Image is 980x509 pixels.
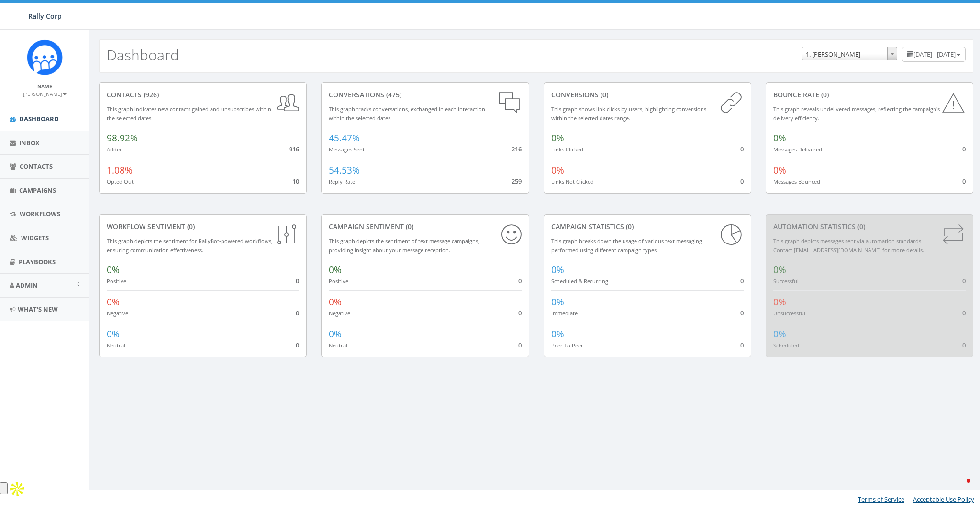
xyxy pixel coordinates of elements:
[16,281,38,289] span: Admin
[740,277,744,285] span: 0
[802,47,897,61] span: 1. James Martin
[329,90,521,100] div: conversations
[107,222,299,231] div: Workflow Sentiment
[962,145,966,153] span: 0
[107,178,134,185] small: Opted Out
[107,105,271,122] small: This graph indicates new contacts gained and unsubscribes within the selected dates.
[107,90,299,100] div: contacts
[856,222,865,231] span: (0)
[962,309,966,317] span: 0
[23,89,67,98] a: [PERSON_NAME]
[296,309,299,317] span: 0
[329,237,479,254] small: This graph depicts the sentiment of text message campaigns, providing insight about your message ...
[913,495,974,504] a: Acceptable Use Policy
[551,90,744,100] div: conversions
[107,47,179,63] h2: Dashboard
[329,222,521,231] div: Campaign Sentiment
[329,278,348,285] small: Positive
[773,328,786,340] span: 0%
[142,90,159,99] span: (926)
[23,91,67,97] small: [PERSON_NAME]
[858,495,904,504] a: Terms of Service
[107,296,120,308] span: 0%
[296,341,299,349] span: 0
[773,310,805,317] small: Unsuccessful
[20,209,60,218] span: Workflows
[329,264,342,276] span: 0%
[740,145,744,153] span: 0
[962,277,966,285] span: 0
[185,222,195,231] span: (0)
[551,296,564,308] span: 0%
[551,310,578,317] small: Immediate
[107,310,128,317] small: Negative
[19,139,40,147] span: Inbox
[37,83,52,90] small: Name
[740,177,744,185] span: 0
[551,222,744,231] div: Campaign Statistics
[21,233,49,242] span: Widgets
[773,278,799,285] small: Successful
[19,257,56,266] span: Playbooks
[512,177,522,185] span: 259
[551,264,564,276] span: 0%
[8,479,27,498] img: Apollo
[773,222,966,231] div: Automation Statistics
[18,305,58,313] span: What's New
[329,310,350,317] small: Negative
[19,115,59,123] span: Dashboard
[773,132,786,144] span: 0%
[384,90,401,99] span: (475)
[551,342,583,349] small: Peer To Peer
[296,277,299,285] span: 0
[107,264,120,276] span: 0%
[329,342,347,349] small: Neutral
[802,47,897,60] span: 1. James Martin
[518,277,522,285] span: 0
[292,177,299,185] span: 10
[329,132,360,144] span: 45.47%
[551,328,564,340] span: 0%
[551,146,583,153] small: Links Clicked
[773,164,786,176] span: 0%
[947,476,970,499] iframe: Intercom live chat
[20,162,53,171] span: Contacts
[404,222,413,231] span: (0)
[599,90,608,99] span: (0)
[551,132,564,144] span: 0%
[107,328,120,340] span: 0%
[329,328,342,340] span: 0%
[329,296,342,308] span: 0%
[551,278,608,285] small: Scheduled & Recurring
[819,90,829,99] span: (0)
[518,341,522,349] span: 0
[28,12,62,21] span: Rally Corp
[551,237,702,254] small: This graph breaks down the usage of various text messaging performed using different campaign types.
[551,105,706,122] small: This graph shows link clicks by users, highlighting conversions within the selected dates range.
[773,342,799,349] small: Scheduled
[27,39,63,75] img: Icon_1.png
[329,164,360,176] span: 54.53%
[329,146,365,153] small: Messages Sent
[773,146,822,153] small: Messages Delivered
[773,178,820,185] small: Messages Bounced
[773,296,786,308] span: 0%
[289,145,299,153] span: 916
[107,342,125,349] small: Neutral
[962,341,966,349] span: 0
[107,164,133,176] span: 1.08%
[962,177,966,185] span: 0
[107,146,123,153] small: Added
[107,278,126,285] small: Positive
[740,341,744,349] span: 0
[518,309,522,317] span: 0
[773,105,940,122] small: This graph reveals undelivered messages, reflecting the campaign's delivery efficiency.
[551,178,594,185] small: Links Not Clicked
[329,178,355,185] small: Reply Rate
[512,145,522,153] span: 216
[740,309,744,317] span: 0
[551,164,564,176] span: 0%
[329,105,485,122] small: This graph tracks conversations, exchanged in each interaction within the selected dates.
[19,186,56,195] span: Campaigns
[913,50,956,58] span: [DATE] - [DATE]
